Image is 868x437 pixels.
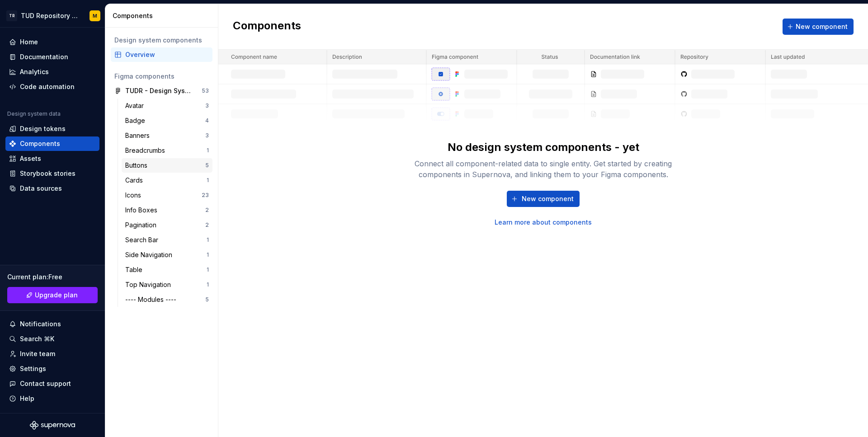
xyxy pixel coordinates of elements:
div: Connect all component-related data to single entity. Get started by creating components in Supern... [399,158,688,180]
a: Analytics [5,65,99,79]
a: Data sources [5,181,99,196]
a: Badge4 [122,113,212,128]
a: Home [5,35,99,49]
div: Buttons [125,161,151,170]
div: Components [113,11,214,20]
div: Data sources [20,184,62,193]
div: 1 [207,177,209,184]
div: Cards [125,176,146,185]
button: Notifications [5,317,99,331]
button: New component [507,191,580,207]
div: Design system components [114,36,209,45]
div: Avatar [125,101,147,110]
div: Overview [125,50,209,59]
div: Design system data [7,110,61,117]
div: Icons [125,191,145,200]
a: Buttons5 [122,158,212,173]
a: Design tokens [5,122,99,136]
span: New component [522,194,574,203]
div: 2 [205,207,209,214]
div: 53 [202,87,209,94]
a: Settings [5,362,99,376]
div: Pagination [125,221,160,230]
div: 23 [202,192,209,199]
div: Contact support [20,379,71,388]
a: Side Navigation1 [122,248,212,262]
div: Storybook stories [20,169,75,178]
div: 5 [205,296,209,303]
a: Breadcrumbs1 [122,143,212,158]
a: Overview [111,47,212,62]
a: Invite team [5,347,99,361]
span: New component [796,22,848,31]
div: Components [20,139,60,148]
a: Code automation [5,80,99,94]
div: ---- Modules ---- [125,295,180,304]
span: Upgrade plan [35,291,78,300]
a: Assets [5,151,99,166]
div: Table [125,265,146,274]
a: Icons23 [122,188,212,202]
div: Breadcrumbs [125,146,169,155]
div: Figma components [114,72,209,81]
a: Cards1 [122,173,212,188]
a: Storybook stories [5,166,99,181]
div: TR [6,10,17,21]
div: 1 [207,281,209,288]
a: Info Boxes2 [122,203,212,217]
div: Notifications [20,320,61,329]
div: Search ⌘K [20,334,54,343]
div: Code automation [20,82,75,91]
a: Pagination2 [122,218,212,232]
div: Side Navigation [125,250,176,259]
div: M [93,12,97,19]
button: Contact support [5,376,99,391]
a: Table1 [122,263,212,277]
a: Banners3 [122,128,212,143]
div: Assets [20,154,41,163]
a: Documentation [5,50,99,64]
div: Settings [20,364,46,373]
button: Help [5,391,99,406]
div: No design system components - yet [448,140,639,155]
div: Badge [125,116,149,125]
div: Invite team [20,349,55,358]
div: TUDR - Design System [125,86,193,95]
a: ---- Modules ----5 [122,292,212,307]
a: Avatar3 [122,99,212,113]
a: Components [5,136,99,151]
a: Top Navigation1 [122,277,212,292]
div: Search Bar [125,235,162,244]
button: Search ⌘K [5,332,99,346]
div: 1 [207,147,209,154]
svg: Supernova Logo [30,421,75,430]
div: 2 [205,221,209,229]
div: 3 [205,132,209,139]
div: 1 [207,236,209,244]
div: Info Boxes [125,206,161,215]
div: Documentation [20,52,68,61]
div: Design tokens [20,124,66,133]
button: Upgrade plan [7,287,98,303]
div: Analytics [20,67,49,76]
button: New component [783,19,854,35]
div: 4 [205,117,209,124]
div: 3 [205,102,209,109]
a: Learn more about components [495,218,592,227]
div: Current plan : Free [7,273,98,282]
div: 5 [205,162,209,169]
div: 1 [207,251,209,258]
div: Banners [125,131,153,140]
h2: Components [233,19,301,35]
div: Help [20,394,34,403]
div: TUD Repository Design System [21,11,79,20]
div: 1 [207,266,209,273]
div: Top Navigation [125,280,175,289]
button: TRTUD Repository Design SystemM [2,6,103,25]
div: Home [20,38,38,47]
a: Search Bar1 [122,233,212,247]
a: TUDR - Design System53 [111,84,212,98]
